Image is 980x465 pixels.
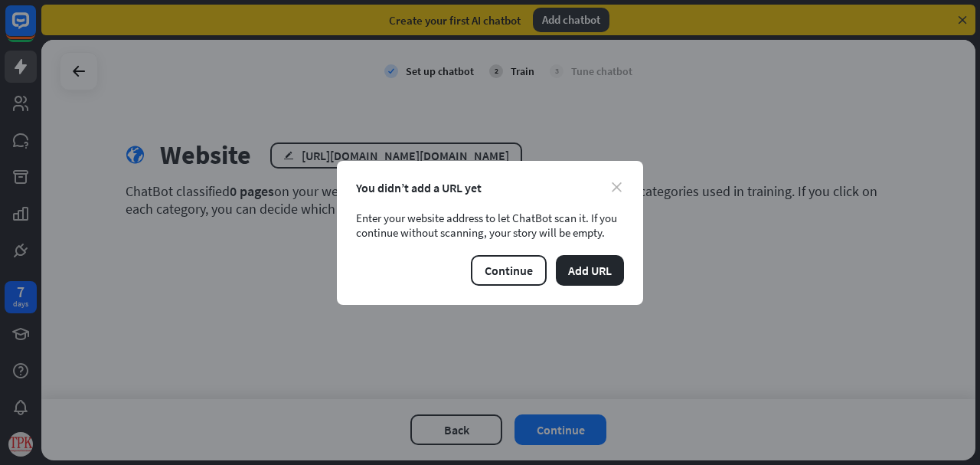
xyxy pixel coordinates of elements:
[556,255,624,286] button: Add URL
[356,211,624,240] div: Enter your website address to let ChatBot scan it. If you continue without scanning, your story w...
[612,182,622,192] i: close
[356,180,624,195] div: You didn’t add a URL yet
[471,255,547,286] button: Continue
[12,6,58,52] button: Open LiveChat chat widget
